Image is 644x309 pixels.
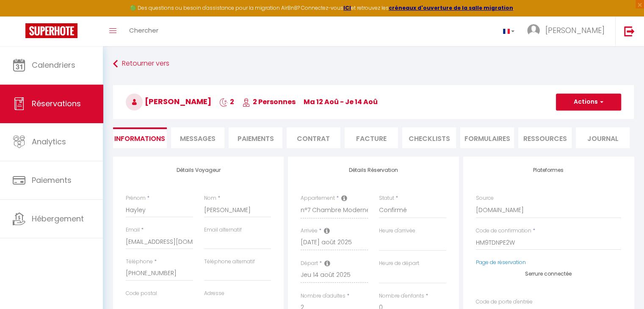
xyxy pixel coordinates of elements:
[304,97,378,107] span: ma 12 Aoû - je 14 Aoû
[123,17,165,46] a: Chercher
[518,127,572,148] li: Ressources
[301,167,446,173] h4: Détails Réservation
[379,194,394,202] label: Statut
[345,127,398,148] li: Facture
[301,292,345,300] label: Nombre d'adultes
[576,127,630,148] li: Journal
[476,167,621,173] h4: Plateformes
[476,227,531,235] label: Code de confirmation
[229,127,282,148] li: Paiements
[32,60,75,70] span: Calendriers
[379,292,424,300] label: Nombre d'enfants
[301,227,318,235] label: Arrivée
[113,56,634,72] a: Retourner vers
[32,175,72,185] span: Paiements
[126,226,140,234] label: Email
[476,271,621,277] h4: Serrure connectée
[624,26,635,36] img: logout
[126,96,211,107] span: [PERSON_NAME]
[204,194,216,202] label: Nom
[204,290,224,298] label: Adresse
[129,26,158,35] span: Chercher
[25,23,77,38] img: Super Booking
[219,97,234,107] span: 2
[7,3,32,29] button: Ouvrir le widget de chat LiveChat
[204,258,255,266] label: Téléphone alternatif
[180,134,216,143] span: Messages
[556,94,621,110] button: Actions
[301,194,335,202] label: Appartement
[287,127,340,148] li: Contrat
[242,97,296,107] span: 2 Personnes
[32,213,84,224] span: Hébergement
[527,24,540,37] img: ...
[126,258,153,266] label: Téléphone
[476,259,526,266] a: Page de réservation
[379,227,415,235] label: Heure d'arrivée
[521,17,615,46] a: ... [PERSON_NAME]
[204,226,242,234] label: Email alternatif
[32,98,81,109] span: Réservations
[126,290,157,298] label: Code postal
[343,4,351,11] a: ICI
[113,127,167,148] li: Informations
[476,298,533,306] label: Code de porte d'entrée
[545,25,605,36] span: [PERSON_NAME]
[476,194,494,202] label: Source
[32,136,66,147] span: Analytics
[126,167,271,173] h4: Détails Voyageur
[126,194,146,202] label: Prénom
[460,127,514,148] li: FORMULAIRES
[389,4,513,11] a: créneaux d'ouverture de la salle migration
[402,127,456,148] li: CHECKLISTS
[301,259,318,268] label: Départ
[379,259,419,268] label: Heure de départ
